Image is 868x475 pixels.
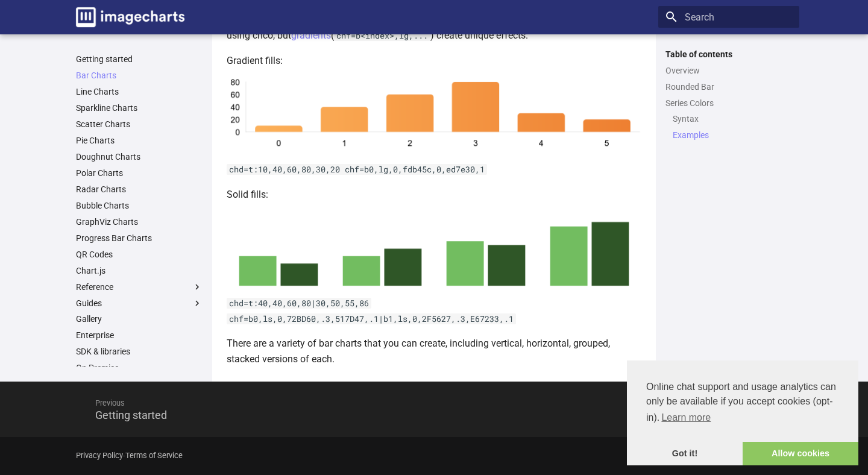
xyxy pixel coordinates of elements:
a: Examples [673,130,792,140]
a: Image-Charts documentation [71,2,189,32]
a: Rounded Bar [665,81,792,92]
img: chart [227,78,641,152]
label: Guides [76,298,203,309]
p: There are a variety of bar charts that you can create, including vertical, horizontal, grouped, s... [227,336,641,366]
span: Previous [83,389,420,418]
div: cookieconsent [627,360,858,465]
a: Bar Charts [76,70,203,81]
a: PreviousGetting started [69,384,434,435]
a: Radar Charts [76,184,203,195]
a: NextLine Charts [434,384,799,435]
code: chf=b<index>,lg,... [334,30,430,41]
input: Search [658,6,799,28]
a: Gallery [76,313,203,324]
nav: Series Colors [665,113,792,140]
a: Polar Charts [76,168,203,178]
a: Privacy Policy [76,451,123,460]
p: Solid fills: [227,187,641,203]
a: learn more about cookies [659,409,712,427]
a: Line Charts [76,86,203,97]
code: chd=t:40,40,60,80|30,50,55,86 chf=b0,ls,0,72BD60,.3,517D47,.1|b1,ls,0,2F5627,.3,E67233,.1 [227,298,516,324]
a: Chart.js [76,265,203,276]
a: Bubble Charts [76,200,203,211]
a: allow cookies [743,442,858,466]
a: Progress Bar Charts [76,233,203,244]
span: Getting started [95,409,167,421]
img: logo [76,7,184,27]
a: Syntax [673,113,792,124]
div: - [76,445,183,467]
a: Doughnut Charts [76,151,203,162]
nav: Table of contents [658,49,799,141]
a: Series Colors [665,98,792,109]
a: SDK & libraries [76,346,203,357]
a: Overview [665,65,792,76]
img: chart [227,212,641,286]
span: Online chat support and usage analytics can only be available if you accept cookies (opt-in). [646,380,839,427]
a: Scatter Charts [76,119,203,130]
code: chd=t:10,40,60,80,30,20 chf=b0,lg,0,fdb45c,0,ed7e30,1 [227,164,487,175]
a: Enterprise [76,330,203,341]
a: GraphViz Charts [76,216,203,227]
a: Pie Charts [76,135,203,146]
a: On Premise [76,362,203,373]
a: Terms of Service [125,451,183,460]
a: gradients [291,30,331,41]
label: Reference [76,282,203,292]
span: Next [434,389,770,418]
label: Table of contents [658,49,799,60]
p: Gradient fills: [227,53,641,69]
a: QR Codes [76,249,203,260]
a: Sparkline Charts [76,102,203,113]
a: dismiss cookie message [627,442,743,466]
a: Getting started [76,54,203,64]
